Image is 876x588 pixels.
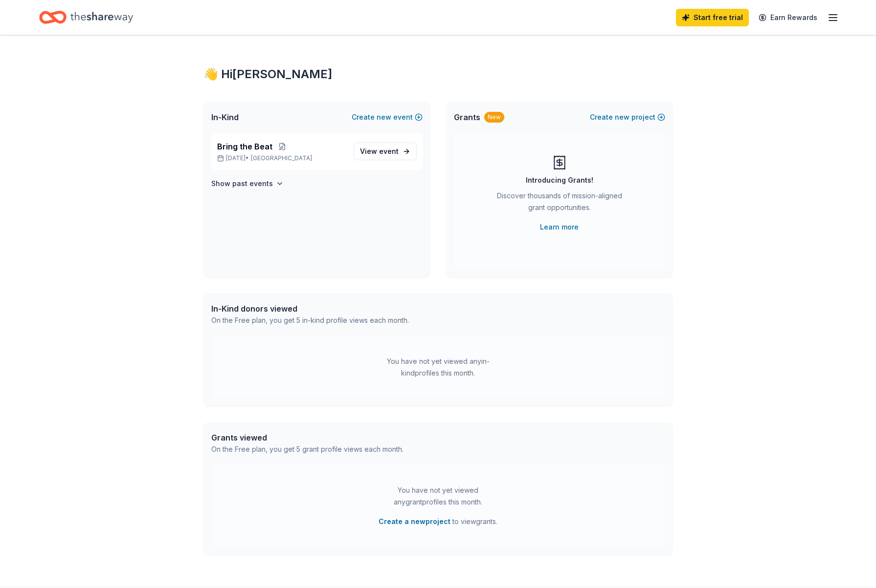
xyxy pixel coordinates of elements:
p: [DATE] • [217,154,346,162]
div: You have not yet viewed any grant profiles this month. [377,484,499,508]
div: Introducing Grants! [526,174,593,186]
div: On the Free plan, you get 5 in-kind profile views each month. [211,315,409,326]
div: Discover thousands of mission-aligned grant opportunities. [493,190,626,217]
span: to view grants . [379,516,497,527]
span: In-Kind [211,111,239,123]
a: Earn Rewards [753,9,823,26]
div: You have not yet viewed any in-kind profiles this month. [377,356,499,379]
span: [GEOGRAPHIC_DATA] [251,154,312,162]
span: new [615,111,629,123]
button: Createnewproject [590,111,665,123]
a: View event [354,143,417,160]
h4: Show past events [211,178,273,189]
span: Bring the Beat [217,141,272,152]
div: 👋 Hi [PERSON_NAME] [203,66,673,82]
div: Grants viewed [211,432,404,443]
a: Home [39,6,133,29]
button: Createnewevent [352,111,423,123]
a: Start free trial [676,9,749,26]
span: event [379,147,399,155]
span: Grants [454,111,480,123]
button: Show past events [211,178,284,189]
span: View [360,146,399,157]
div: On the Free plan, you get 5 grant profile views each month. [211,443,404,455]
span: new [377,111,391,123]
div: New [484,112,504,123]
button: Create a newproject [379,516,450,527]
div: In-Kind donors viewed [211,303,409,315]
a: Learn more [540,221,579,233]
